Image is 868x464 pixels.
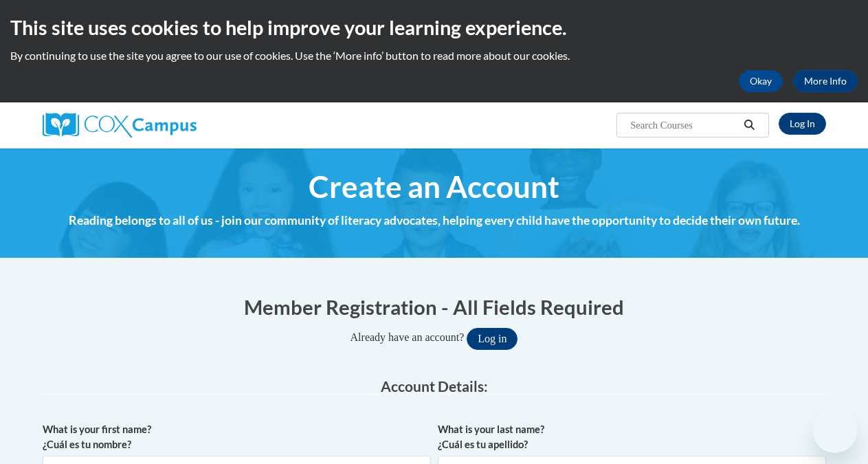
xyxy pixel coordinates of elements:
[10,48,858,63] p: By continuing to use the site you agree to our use of cookies. Use the ‘More info’ button to read...
[779,113,826,135] a: Log In
[793,70,858,92] a: More Info
[43,212,826,230] h4: Reading belongs to all of us - join our community of literacy advocates, helping every child have...
[739,70,783,92] button: Okay
[467,328,518,350] button: Log in
[813,409,857,453] iframe: Button to launch messaging window
[381,377,488,395] span: Account Details:
[10,14,858,41] h2: This site uses cookies to help improve your learning experience.
[43,113,197,137] img: Cox Campus
[629,117,739,133] input: Search Courses
[43,293,826,321] h1: Member Registration - All Fields Required
[739,117,759,133] button: Search
[438,422,826,452] label: What is your last name? ¿Cuál es tu apellido?
[43,422,431,452] label: What is your first name? ¿Cuál es tu nombre?
[350,331,465,343] span: Already have an account?
[309,168,559,205] span: Create an Account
